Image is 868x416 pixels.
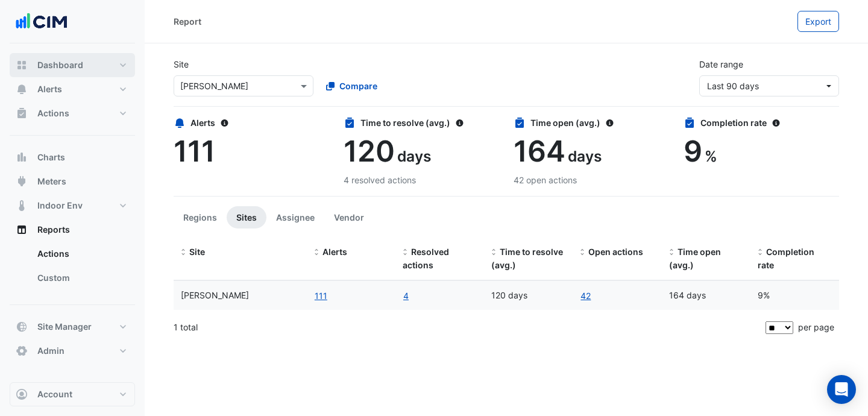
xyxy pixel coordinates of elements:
button: Meters [10,169,135,194]
app-icon: Charts [16,151,28,163]
div: 4 resolved actions [344,174,499,186]
a: 42 [580,289,591,303]
a: 4 [403,289,409,303]
span: Depuy Raynham [181,290,249,300]
label: Date range [699,58,743,71]
div: 9% [758,289,832,303]
div: Completion rate [684,116,839,129]
span: 18 Jun 25 - 16 Sep 25 [707,81,759,91]
span: Compare [339,80,377,92]
app-icon: Site Manager [16,321,28,333]
span: Site [189,247,205,257]
div: Time to resolve (avg.) [344,116,499,129]
button: Assignee [266,206,324,228]
div: 120 days [491,289,565,303]
span: Admin [37,345,64,357]
span: 9 [684,133,702,169]
div: 164 days [669,289,743,303]
img: Company Logo [14,10,69,34]
span: Meters [37,175,66,188]
div: Time open (avg.) [514,116,669,129]
span: Resolved actions [403,247,449,271]
a: Actions [28,242,135,266]
button: Dashboard [10,53,135,77]
button: Reports [10,218,135,242]
span: Account [37,388,72,400]
app-icon: Meters [16,175,28,188]
span: Indoor Env [37,200,83,212]
span: days [568,147,602,165]
span: Alerts [37,83,62,95]
button: Vendor [324,206,374,228]
div: Report [174,15,201,28]
span: days [397,147,431,165]
app-icon: Actions [16,107,28,119]
span: % [705,147,717,165]
button: Admin [10,339,135,363]
span: Actions [37,107,69,119]
span: Completion rate [758,247,814,271]
app-icon: Reports [16,224,28,236]
label: Site [174,58,189,71]
button: Regions [174,206,227,228]
span: Charts [37,151,65,163]
span: Site Manager [37,321,92,333]
button: Account [10,382,135,406]
button: Indoor Env [10,194,135,218]
app-icon: Admin [16,345,28,357]
app-icon: Dashboard [16,59,28,71]
div: 42 open actions [514,174,669,186]
span: Time open (avg.) [669,247,721,271]
span: Open actions [588,247,643,257]
span: per page [798,322,834,332]
app-icon: Indoor Env [16,200,28,212]
button: Alerts [10,77,135,101]
span: Time to resolve (avg.) [491,247,563,271]
div: Alerts [174,116,329,129]
span: Export [805,16,831,27]
span: 120 [344,133,395,169]
div: Open Intercom Messenger [827,375,856,404]
div: 1 total [174,312,763,342]
button: Charts [10,145,135,169]
a: Custom [28,266,135,290]
span: Alerts [322,247,347,257]
span: 111 [174,133,215,169]
button: Actions [10,101,135,125]
div: Completion (%) = Resolved Actions / (Resolved Actions + Open Actions) [758,245,832,273]
button: Compare [318,75,385,96]
span: Dashboard [37,59,83,71]
span: 164 [514,133,565,169]
button: Site Manager [10,315,135,339]
button: 111 [314,289,328,303]
button: Sites [227,206,266,228]
button: Export [797,11,839,32]
div: Reports [10,242,135,295]
button: Last 90 days [699,75,839,96]
span: Reports [37,224,70,236]
app-icon: Alerts [16,83,28,95]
